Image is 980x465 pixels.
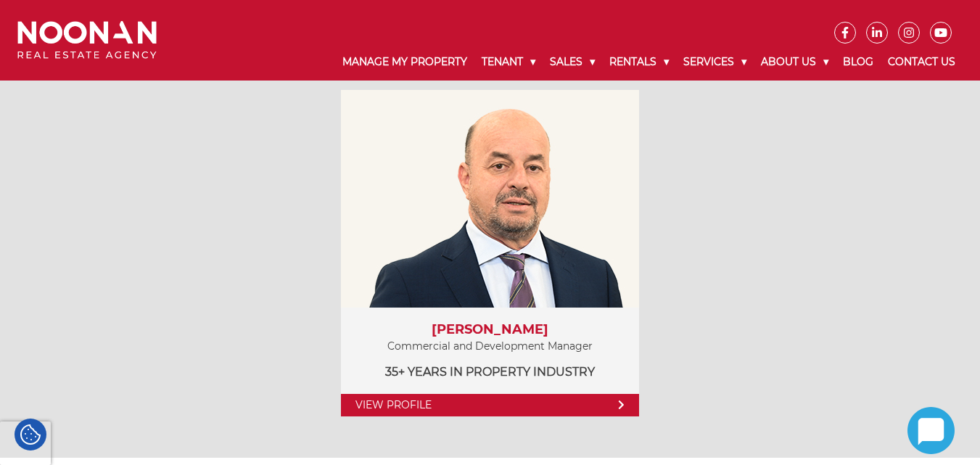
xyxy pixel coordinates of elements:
[355,363,625,381] p: 35+ years in Property Industry
[676,44,754,81] a: Services
[355,337,625,355] p: Commercial and Development Manager
[15,419,46,450] div: Cookie Settings
[602,44,676,81] a: Rentals
[335,44,474,81] a: Manage My Property
[17,21,157,59] img: Noonan Real Estate Agency
[341,394,639,416] a: View Profile
[474,44,543,81] a: Tenant
[355,322,625,338] h3: [PERSON_NAME]
[836,44,881,81] a: Blog
[754,44,836,81] a: About Us
[881,44,963,81] a: Contact Us
[543,44,602,81] a: Sales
